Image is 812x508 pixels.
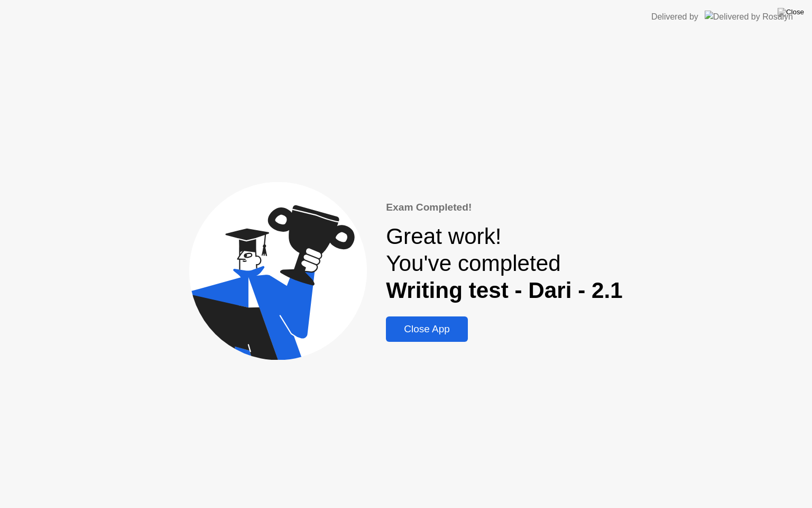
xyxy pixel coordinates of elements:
[651,11,698,23] div: Delivered by
[386,223,622,304] div: Great work! You've completed
[389,323,465,335] div: Close App
[705,11,793,23] img: Delivered by Rosalyn
[386,200,622,215] div: Exam Completed!
[386,278,622,303] b: Writing test - Dari - 2.1
[778,8,804,16] img: Close
[386,316,468,342] button: Close App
